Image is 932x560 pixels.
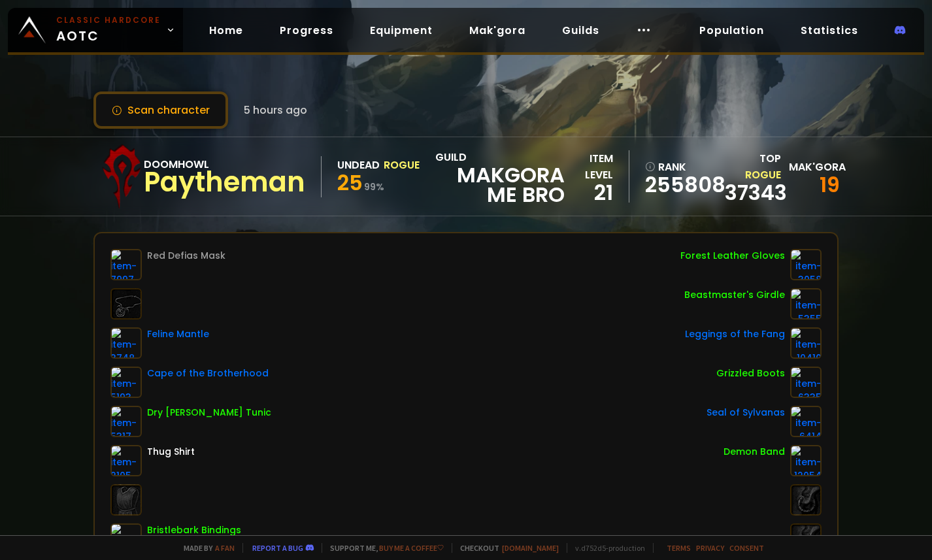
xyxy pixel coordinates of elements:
[565,183,613,203] div: 21
[685,327,785,341] div: Leggings of the Fang
[144,173,305,192] div: Paytheman
[689,17,774,44] a: Population
[147,523,241,537] div: Bristlebark Bindings
[552,17,610,44] a: Guilds
[789,175,840,195] div: 19
[790,249,822,280] img: item-3058
[790,445,822,476] img: item-12054
[565,150,613,183] div: item level
[110,249,142,280] img: item-7997
[789,159,840,175] div: Mak'gora
[8,8,183,52] a: Classic HardcoreAOTC
[667,543,691,553] a: Terms
[110,367,142,398] img: item-5193
[459,17,536,44] a: Mak'gora
[745,167,781,182] span: Rogue
[724,445,785,459] div: Demon Band
[176,543,235,553] span: Made by
[110,327,142,359] img: item-3748
[56,14,161,26] small: Classic Hardcore
[452,543,559,553] span: Checkout
[435,165,564,205] span: MakGora Me Bro
[680,249,785,263] div: Forest Leather Gloves
[244,102,307,118] span: 5 hours ago
[147,367,269,380] div: Cape of the Brotherhood
[337,157,380,173] div: Undead
[696,543,724,553] a: Privacy
[269,17,344,44] a: Progress
[790,367,822,398] img: item-6335
[144,156,305,173] div: Doomhowl
[252,543,303,553] a: Report a bug
[322,543,444,553] span: Support me,
[364,180,384,193] small: 99 %
[725,150,780,183] div: Top
[790,288,822,320] img: item-5355
[684,288,785,302] div: Beastmaster's Girdle
[729,543,764,553] a: Consent
[645,159,717,175] div: rank
[359,17,443,44] a: Equipment
[93,91,228,129] button: Scan character
[379,543,444,553] a: Buy me a coffee
[199,17,254,44] a: Home
[707,406,785,420] div: Seal of Sylvanas
[147,406,271,420] div: Dry [PERSON_NAME] Tunic
[147,249,225,263] div: Red Defias Mask
[147,327,209,341] div: Feline Mantle
[56,14,161,46] span: AOTC
[790,406,822,437] img: item-6414
[716,367,785,380] div: Grizzled Boots
[384,157,420,173] div: Rogue
[215,543,235,553] a: a fan
[435,149,564,205] div: guild
[790,327,822,359] img: item-10410
[110,406,142,437] img: item-5317
[567,543,645,553] span: v. d752d5 - production
[337,168,363,197] span: 25
[110,445,142,476] img: item-2105
[502,543,559,553] a: [DOMAIN_NAME]
[645,175,717,195] a: 255808
[725,178,787,207] a: 37343
[147,445,195,459] div: Thug Shirt
[790,17,869,44] a: Statistics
